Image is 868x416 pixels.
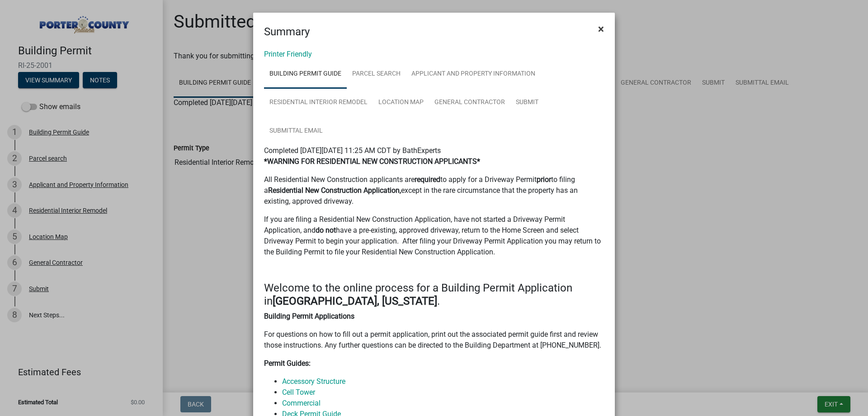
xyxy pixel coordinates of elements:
h4: Welcome to the online process for a Building Permit Application in . [264,282,604,308]
a: Building Permit Guide [264,60,347,89]
strong: Building Permit Applications [264,312,354,320]
p: All Residential New Construction applicants are to apply for a Driveway Permit to filing a except... [264,174,604,207]
strong: Permit Guides: [264,359,311,368]
a: Commercial [282,399,321,407]
a: Residential Interior Remodel [264,88,373,117]
p: If you are filing a Residential New Construction Application, have not started a Driveway Permit ... [264,214,604,258]
a: Cell Tower [282,388,315,397]
a: Location Map [373,88,429,117]
a: Applicant and Property Information [406,60,541,89]
a: Printer Friendly [264,50,312,58]
a: Submittal Email [264,117,328,146]
button: Close [591,16,611,42]
strong: *WARNING FOR RESIDENTIAL NEW CONSTRUCTION APPLICANTS* [264,157,480,166]
p: For questions on how to fill out a permit application, print out the associated permit guide firs... [264,329,604,351]
a: Accessory Structure [282,377,345,386]
strong: [GEOGRAPHIC_DATA], [US_STATE] [273,295,437,307]
strong: prior [537,175,551,184]
h4: Summary [264,24,310,40]
a: General Contractor [429,88,510,117]
strong: do not [316,226,336,234]
a: Submit [510,88,544,117]
a: Parcel search [347,60,406,89]
strong: Residential New Construction Application, [268,186,401,195]
span: Completed [DATE][DATE] 11:25 AM CDT by BathExperts [264,146,441,155]
strong: required [415,175,440,184]
span: × [598,23,604,35]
